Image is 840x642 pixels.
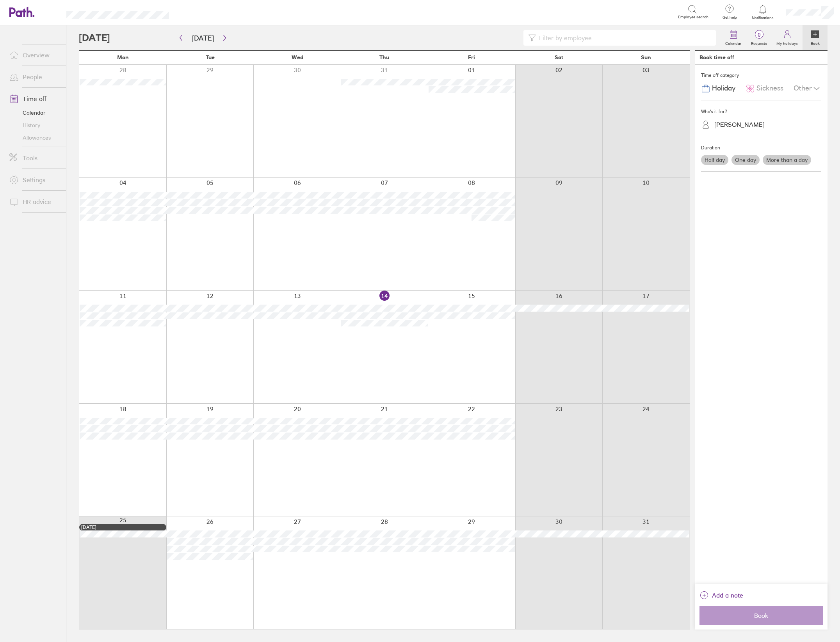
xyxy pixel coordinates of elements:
span: 0 [746,32,772,38]
input: Filter by employee [536,30,711,45]
span: Sun [641,54,651,60]
div: Duration [701,142,821,154]
label: Half day [701,155,728,165]
button: Add a note [699,589,743,601]
label: Book [806,39,824,46]
span: Mon [117,54,129,60]
div: Time off category [701,69,821,81]
span: Get help [717,15,742,20]
a: HR advice [3,194,66,209]
span: Notifications [750,16,776,20]
a: Allowances [3,131,66,144]
a: Notifications [750,4,776,20]
a: Book [803,25,828,50]
label: More than a day [763,155,811,165]
div: [PERSON_NAME] [714,121,765,128]
label: My holidays [772,39,803,46]
span: Add a note [712,589,743,601]
span: Sickness [756,84,783,92]
div: Search [190,8,210,15]
a: 0Requests [746,25,772,50]
span: Holiday [712,84,735,92]
a: Time off [3,91,66,106]
label: One day [731,155,760,165]
label: Calendar [721,39,746,46]
span: Employee search [678,15,708,20]
a: History [3,119,66,131]
label: Requests [746,39,772,46]
div: Book time off [699,54,734,60]
a: My holidays [772,25,803,50]
span: Sat [555,54,563,60]
div: Other [794,81,821,96]
a: Tools [3,150,66,166]
a: Overview [3,47,66,63]
span: Tue [206,54,215,60]
span: Thu [379,54,389,60]
a: Calendar [3,106,66,119]
div: Who's it for? [701,106,821,117]
span: Book [705,612,817,619]
a: Calendar [721,25,746,50]
button: Book [699,606,823,625]
a: People [3,69,66,85]
span: Fri [468,54,475,60]
button: [DATE] [186,32,220,44]
a: Settings [3,172,66,188]
div: [DATE] [81,525,164,530]
span: Wed [292,54,303,60]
